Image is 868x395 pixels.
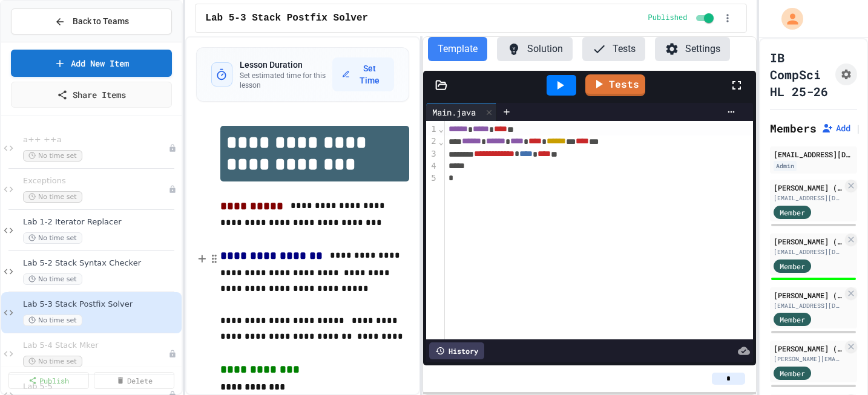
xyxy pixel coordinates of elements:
button: Back to Teams [11,8,172,34]
span: Lab 5-2 Stack Syntax Checker [23,258,179,269]
div: [EMAIL_ADDRESS][DOMAIN_NAME] [774,149,853,160]
span: Member [780,261,805,272]
div: Main.java [426,106,482,119]
div: [PERSON_NAME] (Student) [774,182,843,193]
div: [PERSON_NAME][EMAIL_ADDRESS][DOMAIN_NAME] [774,354,843,364]
div: 2 [426,135,438,148]
button: Template [428,37,487,61]
span: Fold line [438,124,444,134]
div: [PERSON_NAME] (Student) [774,290,843,301]
button: Tests [582,37,645,61]
a: Share Items [11,82,172,108]
button: Settings [655,37,730,61]
span: No time set [23,232,82,244]
div: 5 [426,172,438,184]
button: Solution [497,37,573,61]
div: Admin [774,161,797,171]
div: [PERSON_NAME] (Student) [774,236,843,247]
a: Publish [8,372,89,389]
button: Assignment Settings [835,64,857,85]
div: [EMAIL_ADDRESS][DOMAIN_NAME] [774,247,843,256]
a: Add New Item [11,50,172,77]
span: | [855,121,861,135]
span: No time set [23,273,82,285]
span: No time set [23,150,82,162]
div: Unpublished [168,185,177,194]
span: Published [648,13,688,23]
div: 4 [426,160,438,172]
span: Member [780,207,805,218]
span: Lab 5-4 Stack Mker [23,341,168,351]
span: No time set [23,191,82,203]
button: Set Time [332,57,394,91]
a: Delete [94,372,174,389]
iframe: chat widget [768,294,856,345]
span: Back to Teams [73,15,129,28]
span: Member [780,368,805,379]
a: Tests [585,74,645,96]
iframe: chat widget [817,347,856,383]
div: [PERSON_NAME] (Student) [774,343,843,354]
div: 1 [426,123,438,135]
h1: IB CompSci HL 25-26 [770,49,830,100]
button: Add [821,122,850,134]
div: My Account [769,5,806,33]
span: No time set [23,356,82,367]
span: Lab 5-3 Stack Postfix Solver [23,299,179,310]
span: Exceptions [23,176,168,186]
h3: Lesson Duration [240,59,332,71]
div: [EMAIL_ADDRESS][DOMAIN_NAME] [774,194,843,203]
span: Lab 5-3 Stack Postfix Solver [205,11,368,25]
div: History [429,342,484,359]
span: Lab 1-2 Iterator Replacer [23,217,179,227]
h2: Members [770,120,817,137]
div: Unpublished [168,350,177,358]
div: Content is published and visible to students [648,11,717,25]
div: Unpublished [168,144,177,152]
span: No time set [23,315,82,326]
p: Set estimated time for this lesson [240,71,332,90]
span: Fold line [438,137,444,146]
div: 3 [426,148,438,160]
span: a++ ++a [23,135,168,145]
div: Main.java [426,103,497,121]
